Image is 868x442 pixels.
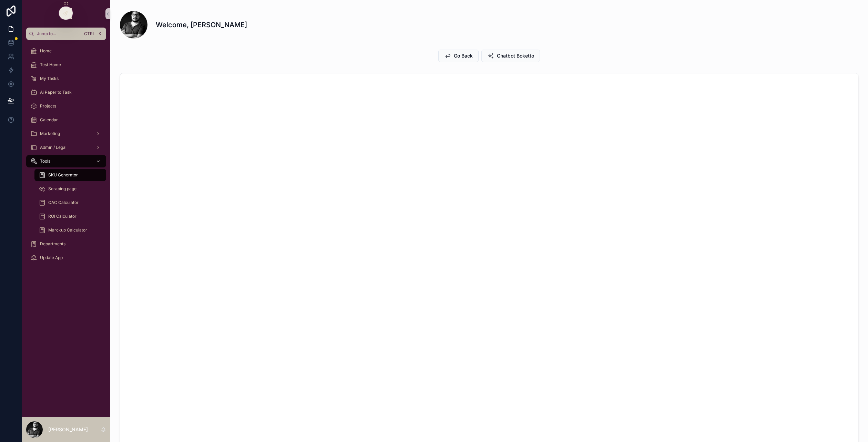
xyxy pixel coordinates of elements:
[497,52,534,59] span: Chatbot Boketto
[40,117,58,123] span: Calendar
[40,255,63,260] span: Update App
[48,172,78,178] span: SKU Generator
[156,20,247,30] h1: Welcome, [PERSON_NAME]
[48,186,76,192] span: Scraping page
[48,426,88,433] p: [PERSON_NAME]
[26,238,106,250] a: Departments
[40,145,67,150] span: Admin / Legal
[26,127,106,140] a: Marketing
[26,155,106,167] a: Tools
[26,45,106,57] a: Home
[26,114,106,126] a: Calendar
[48,214,76,219] span: ROI Calculator
[34,169,106,181] a: SKU Generator
[40,131,60,136] span: Marketing
[22,40,110,273] div: scrollable content
[481,50,540,62] button: Chatbot Boketto
[40,62,61,68] span: Test Home
[438,50,479,62] button: Go Back
[40,48,52,54] span: Home
[34,224,106,236] a: Marckup Calculator
[26,59,106,71] a: Test Home
[48,200,79,205] span: CAC Calculator
[48,227,87,233] span: Marckup Calculator
[97,31,103,37] span: K
[37,31,81,37] span: Jump to...
[40,76,59,81] span: My Tasks
[26,141,106,154] a: Admin / Legal
[26,86,106,99] a: Ai Paper to Task
[40,90,72,95] span: Ai Paper to Task
[26,251,106,264] a: Update App
[34,210,106,223] a: ROI Calculator
[40,103,56,109] span: Projects
[26,28,106,40] button: Jump to...CtrlK
[454,52,473,59] span: Go Back
[83,30,96,37] span: Ctrl
[34,183,106,195] a: Scraping page
[40,241,65,247] span: Departments
[34,196,106,209] a: CAC Calculator
[26,100,106,112] a: Projects
[26,72,106,85] a: My Tasks
[40,158,50,164] span: Tools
